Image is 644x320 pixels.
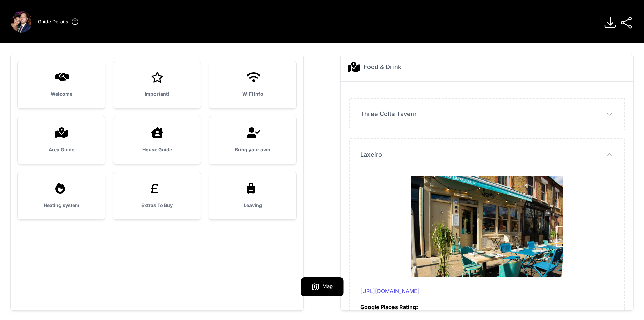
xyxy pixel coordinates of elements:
h3: House Guide [124,146,190,153]
h3: Welcome [28,91,94,98]
a: [URL][DOMAIN_NAME] [360,287,420,294]
div: ⭐️ 4.6 / 5 [360,287,614,319]
a: Extras To Buy [113,172,201,219]
button: Three Colts Tavern [360,109,614,119]
h3: Area Guide [28,146,94,153]
span: Three Colts Tavern [360,109,417,119]
button: Laxeiro [360,150,614,159]
h3: Leaving [220,202,286,209]
strong: Google Places Rating: [360,304,418,311]
a: House Guide [113,116,201,164]
a: Guide Details [38,18,79,26]
img: 3by01e0ylawbwzd6no1ks8anlx31 [411,176,563,277]
h3: Bring your own [220,146,286,153]
h3: Extras To Buy [124,202,190,209]
a: Bring your own [209,116,296,164]
a: Leaving [209,172,296,219]
p: Map [322,283,333,291]
a: Heating system [18,172,105,219]
img: eqcwwvwsayrfpbuxhp2k6xr4xbnm [11,11,32,33]
a: WIFI info [209,61,296,108]
h2: Food & Drink [364,62,401,72]
a: Important! [113,61,201,108]
h3: WIFI info [220,91,286,98]
h3: Heating system [28,202,94,209]
a: Welcome [18,61,105,108]
a: Area Guide [18,116,105,164]
h3: Important! [124,91,190,98]
span: Laxeiro [360,150,382,159]
h3: Guide Details [38,18,68,25]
